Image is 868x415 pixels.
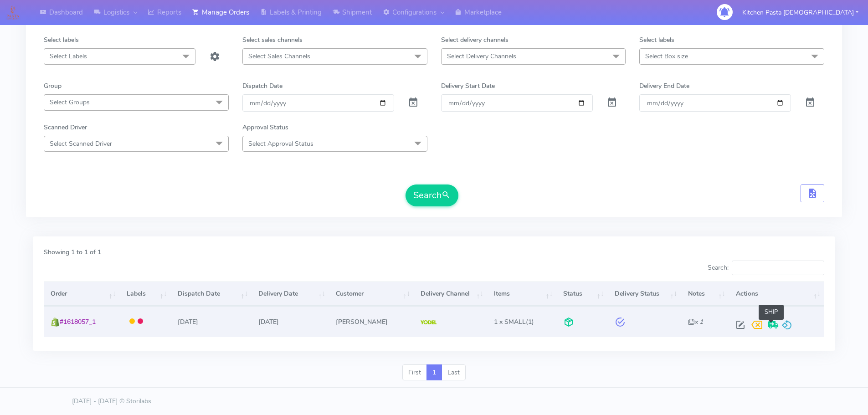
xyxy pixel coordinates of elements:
span: Select Approval Status [248,139,313,148]
th: Notes: activate to sort column ascending [681,282,729,306]
td: [PERSON_NAME] [329,306,414,337]
td: [DATE] [252,306,329,337]
i: x 1 [688,318,703,326]
th: Delivery Status: activate to sort column ascending [607,282,681,306]
label: Select sales channels [242,35,303,45]
th: Items: activate to sort column ascending [487,282,556,306]
button: Kitchen Pasta [DEMOGRAPHIC_DATA] [735,3,865,22]
span: Select Delivery Channels [447,52,516,61]
button: Search [406,184,458,206]
span: Select Groups [50,98,90,107]
span: Select Scanned Driver [50,139,112,148]
img: Yodel [421,320,437,325]
label: Delivery End Date [639,81,689,91]
span: Select Sales Channels [248,52,310,61]
label: Select delivery channels [441,35,508,45]
label: Group [44,81,62,91]
label: Approval Status [242,123,288,132]
label: Dispatch Date [242,81,282,91]
span: Select Box size [645,52,688,61]
th: Actions: activate to sort column ascending [729,282,824,306]
label: Select labels [44,35,79,45]
img: shopify.png [51,318,60,327]
label: Select labels [639,35,674,45]
span: Select Labels [50,52,87,61]
label: Showing 1 to 1 of 1 [44,247,101,257]
th: Labels: activate to sort column ascending [119,282,170,306]
span: 1 x SMALL [494,318,526,326]
th: Order: activate to sort column ascending [44,282,119,306]
label: Search: [708,261,824,275]
label: Scanned Driver [44,123,87,132]
label: Delivery Start Date [441,81,495,91]
th: Status: activate to sort column ascending [556,282,607,306]
span: (1) [494,318,534,326]
th: Dispatch Date: activate to sort column ascending [171,282,252,306]
th: Customer: activate to sort column ascending [329,282,414,306]
input: Search: [732,261,824,275]
th: Delivery Channel: activate to sort column ascending [414,282,487,306]
a: 1 [426,364,442,381]
span: #1618057_1 [60,318,96,326]
td: [DATE] [171,306,252,337]
th: Delivery Date: activate to sort column ascending [252,282,329,306]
